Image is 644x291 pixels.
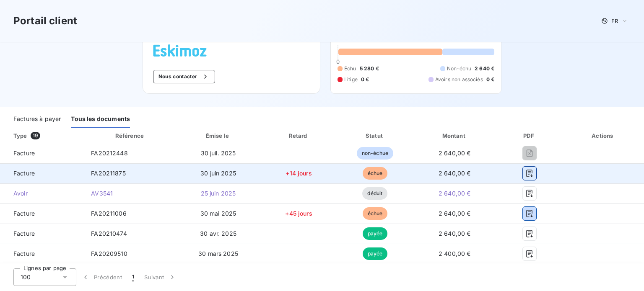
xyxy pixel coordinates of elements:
[7,209,78,218] span: Facture
[564,131,642,140] div: Actions
[360,65,379,72] span: 5 280 €
[262,131,336,140] div: Retard
[439,149,471,157] span: 2 640,00 €
[439,230,471,237] span: 2 640,00 €
[361,76,369,83] span: 0 €
[7,189,78,198] span: Avoir
[447,65,471,72] span: Non-échu
[7,229,78,238] span: Facture
[7,250,78,258] span: Facture
[178,131,258,140] div: Émise le
[439,190,471,197] span: 2 640,00 €
[127,268,139,286] button: 1
[611,18,618,24] span: FR
[200,230,236,237] span: 30 avr. 2025
[91,190,113,197] span: AV3541
[414,131,495,140] div: Montant
[76,268,127,286] button: Précédent
[153,70,215,83] button: Nous contacter
[7,169,78,178] span: Facture
[200,170,236,177] span: 30 juin 2025
[71,111,130,128] div: Tous les documents
[91,250,127,257] span: FA20209510
[7,149,78,157] span: Facture
[153,44,207,57] img: Company logo
[439,170,471,177] span: 2 640,00 €
[8,131,83,140] div: Type
[201,190,236,197] span: 25 juin 2025
[21,273,31,281] span: 100
[363,207,388,220] span: échue
[286,170,312,177] span: +14 jours
[344,65,356,72] span: Échu
[336,58,340,65] span: 0
[198,250,238,257] span: 30 mars 2025
[13,13,77,28] h3: Portail client
[435,76,483,83] span: Avoirs non associés
[201,149,236,157] span: 30 juil. 2025
[486,76,494,83] span: 0 €
[344,76,358,83] span: Litige
[132,273,134,281] span: 1
[91,230,127,237] span: FA20210474
[200,210,236,217] span: 30 mai 2025
[31,132,40,139] span: 19
[363,167,388,180] span: échue
[362,187,387,200] span: déduit
[475,65,494,72] span: 2 640 €
[439,210,471,217] span: 2 640,00 €
[357,147,393,160] span: non-échue
[363,247,388,260] span: payée
[363,227,388,240] span: payée
[115,132,144,139] div: Référence
[339,131,411,140] div: Statut
[439,250,471,257] span: 2 400,00 €
[139,268,182,286] button: Suivant
[91,149,128,157] span: FA20212448
[285,210,312,217] span: +45 jours
[13,111,61,128] div: Factures à payer
[91,170,126,177] span: FA20211875
[498,131,561,140] div: PDF
[91,210,127,217] span: FA20211006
